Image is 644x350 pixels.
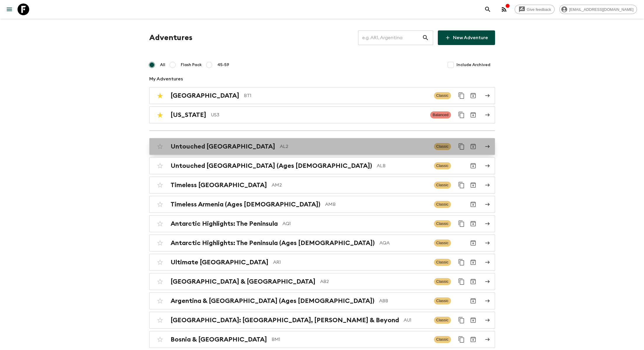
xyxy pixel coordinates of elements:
button: Archive [467,218,479,230]
h2: Untouched [GEOGRAPHIC_DATA] (Ages [DEMOGRAPHIC_DATA]) [171,162,372,170]
a: New Adventure [438,30,495,45]
span: Include Archived [456,62,490,68]
p: AU1 [404,317,429,324]
span: Classic [434,92,451,99]
a: Antarctic Highlights: The Peninsula (Ages [DEMOGRAPHIC_DATA])AQAClassicArchive [149,235,495,251]
a: Bosnia & [GEOGRAPHIC_DATA]BM1ClassicDuplicate for 45-59Archive [149,331,495,348]
a: Timeless [GEOGRAPHIC_DATA]AM2ClassicDuplicate for 45-59Archive [149,177,495,194]
p: AQ1 [282,220,429,227]
button: Duplicate for 45-59 [456,90,467,101]
p: AM2 [272,182,429,189]
a: Timeless Armenia (Ages [DEMOGRAPHIC_DATA])AMBClassicArchive [149,196,495,213]
button: Archive [467,237,479,249]
a: Antarctic Highlights: The PeninsulaAQ1ClassicDuplicate for 45-59Archive [149,215,495,232]
button: Duplicate for 45-59 [456,179,467,191]
button: Archive [467,334,479,345]
span: Classic [434,259,451,266]
span: Flash Pack [181,62,202,68]
span: Classic [434,182,451,189]
span: Classic [434,143,451,150]
p: BM1 [272,336,429,343]
p: ABB [379,297,429,304]
button: Duplicate for 45-59 [456,314,467,326]
p: AMB [325,201,429,208]
button: Archive [467,199,479,210]
button: Duplicate for 45-59 [456,141,467,152]
h2: [GEOGRAPHIC_DATA]: [GEOGRAPHIC_DATA], [PERSON_NAME] & Beyond [171,316,399,324]
h2: Timeless Armenia (Ages [DEMOGRAPHIC_DATA]) [171,201,320,208]
div: [EMAIL_ADDRESS][DOMAIN_NAME] [559,5,637,14]
h2: Bosnia & [GEOGRAPHIC_DATA] [171,336,267,343]
p: My Adventures [149,75,495,82]
button: Archive [467,160,479,172]
span: [EMAIL_ADDRESS][DOMAIN_NAME] [566,7,637,12]
a: Ultimate [GEOGRAPHIC_DATA]AR1ClassicDuplicate for 45-59Archive [149,254,495,271]
button: Archive [467,141,479,152]
a: Untouched [GEOGRAPHIC_DATA]AL2ClassicDuplicate for 45-59Archive [149,138,495,155]
button: Archive [467,109,479,121]
p: ALB [377,162,429,169]
span: Classic [434,162,451,169]
button: Archive [467,295,479,307]
span: Classic [434,201,451,208]
h2: [GEOGRAPHIC_DATA] [171,92,239,99]
span: All [160,62,165,68]
a: [GEOGRAPHIC_DATA] & [GEOGRAPHIC_DATA]AB2ClassicDuplicate for 45-59Archive [149,273,495,290]
button: Duplicate for 45-59 [456,276,467,287]
a: Give feedback [515,5,555,14]
span: 45-59 [217,62,229,68]
span: Classic [434,317,451,324]
span: Classic [434,297,451,304]
a: [GEOGRAPHIC_DATA]BT1ClassicDuplicate for 45-59Archive [149,87,495,104]
span: Classic [434,278,451,285]
button: Duplicate for 45-59 [456,218,467,230]
span: Balanced [430,111,451,118]
button: search adventures [482,4,494,15]
input: e.g. AR1, Argentina [358,30,422,46]
p: AB2 [320,278,429,285]
button: Archive [467,314,479,326]
h2: Ultimate [GEOGRAPHIC_DATA] [171,258,268,266]
button: Archive [467,90,479,101]
h2: [US_STATE] [171,111,206,119]
button: Duplicate for 45-59 [456,256,467,268]
h2: Argentina & [GEOGRAPHIC_DATA] (Ages [DEMOGRAPHIC_DATA]) [171,297,374,305]
button: Duplicate for 45-59 [456,109,467,121]
a: Argentina & [GEOGRAPHIC_DATA] (Ages [DEMOGRAPHIC_DATA])ABBClassicArchive [149,292,495,309]
h1: Adventures [149,32,192,44]
h2: Antarctic Highlights: The Peninsula [171,220,278,227]
p: AR1 [273,259,429,266]
a: Untouched [GEOGRAPHIC_DATA] (Ages [DEMOGRAPHIC_DATA])ALBClassicArchive [149,157,495,174]
h2: Antarctic Highlights: The Peninsula (Ages [DEMOGRAPHIC_DATA]) [171,239,375,247]
button: Archive [467,256,479,268]
span: Give feedback [524,7,554,12]
p: BT1 [244,92,429,99]
span: Classic [434,239,451,246]
span: Classic [434,336,451,343]
a: [GEOGRAPHIC_DATA]: [GEOGRAPHIC_DATA], [PERSON_NAME] & BeyondAU1ClassicDuplicate for 45-59Archive [149,312,495,329]
p: AQA [379,239,429,246]
h2: Timeless [GEOGRAPHIC_DATA] [171,181,267,189]
button: Archive [467,276,479,287]
button: menu [4,4,15,15]
a: [US_STATE]US3BalancedDuplicate for 45-59Archive [149,106,495,123]
h2: [GEOGRAPHIC_DATA] & [GEOGRAPHIC_DATA] [171,278,315,285]
span: Classic [434,220,451,227]
p: US3 [211,111,426,118]
button: Duplicate for 45-59 [456,334,467,345]
button: Archive [467,179,479,191]
p: AL2 [280,143,429,150]
h2: Untouched [GEOGRAPHIC_DATA] [171,143,275,150]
